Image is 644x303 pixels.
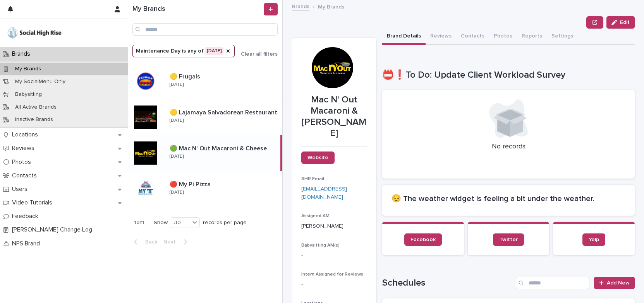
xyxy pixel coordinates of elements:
[132,23,278,36] input: Search
[499,237,518,242] span: Twitter
[307,155,328,160] span: Website
[241,51,278,57] span: Clear all filters
[301,280,367,288] p: -
[170,82,184,87] p: [DATE]
[171,219,190,227] div: 30
[318,2,344,10] p: My Brands
[203,220,247,226] p: records per page
[404,233,442,246] a: Facebook
[154,220,168,226] p: Show
[9,66,47,72] p: My Brands
[301,272,363,277] span: Intern Assigned for Reviews
[589,237,599,242] span: Yelp
[382,277,513,289] h1: Schedules
[163,239,180,245] span: Next
[301,251,367,259] p: -
[301,222,367,230] p: [PERSON_NAME]
[128,135,282,171] a: 🟢 Mac N' Out Macaroni & Cheese🟢 Mac N' Out Macaroni & Cheese [DATE]
[128,63,282,99] a: 🟡 Frugals🟡 Frugals [DATE]
[392,143,625,151] p: No records
[382,70,635,81] h1: 📛❗To Do: Update Client Workload Survey
[410,237,436,242] span: Facebook
[9,131,44,138] p: Locations
[128,238,160,245] button: Back
[517,29,547,45] button: Reports
[170,179,212,188] p: 🔴 My Pi Pizza
[132,45,235,57] button: Maintenance Day
[426,29,456,45] button: Reviews
[170,71,202,80] p: 🟡 Frugals
[620,20,630,25] span: Edit
[9,158,37,166] p: Photos
[292,2,309,10] a: Brands
[9,116,59,123] p: Inactive Brands
[141,239,157,245] span: Back
[301,214,330,218] span: Assigned AM
[606,16,635,29] button: Edit
[9,104,63,111] p: All Active Brands
[392,194,625,203] h2: 😔 The weather widget is feeling a bit under the weather.
[301,94,367,139] p: Mac N' Out Macaroni & [PERSON_NAME]
[170,118,184,123] p: [DATE]
[235,51,278,57] button: Clear all filters
[6,25,63,41] img: o5DnuTxEQV6sW9jFYBBf
[301,186,347,200] a: [EMAIL_ADDRESS][DOMAIN_NAME]
[128,99,282,135] a: 🟡 Lajamaya Salvadorean Restaurant🟡 Lajamaya Salvadorean Restaurant [DATE]
[607,280,630,286] span: Add New
[9,91,48,98] p: Babysitting
[301,243,340,248] span: Babysitting AM(s)
[493,233,524,246] a: Twitter
[9,199,58,206] p: Video Tutorials
[170,143,268,152] p: 🟢 Mac N' Out Macaroni & Cheese
[489,29,517,45] button: Photos
[456,29,489,45] button: Contacts
[516,277,589,289] input: Search
[9,145,41,152] p: Reviews
[594,277,635,289] a: Add New
[582,233,605,246] a: Yelp
[547,29,578,45] button: Settings
[9,50,36,58] p: Brands
[9,213,45,220] p: Feedback
[9,240,46,247] p: NPS Brand
[128,213,151,232] p: 1 of 1
[170,190,184,195] p: [DATE]
[301,177,324,181] span: SHR Email
[382,29,426,45] button: Brand Details
[132,5,262,14] h1: My Brands
[9,186,34,193] p: Users
[9,226,98,233] p: [PERSON_NAME] Change Log
[128,171,282,207] a: 🔴 My Pi Pizza🔴 My Pi Pizza [DATE]
[301,151,335,164] a: Website
[160,238,193,245] button: Next
[170,107,279,116] p: 🟡 Lajamaya Salvadorean Restaurant
[170,154,184,159] p: [DATE]
[9,172,43,179] p: Contacts
[9,78,72,85] p: My SocialMenu Only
